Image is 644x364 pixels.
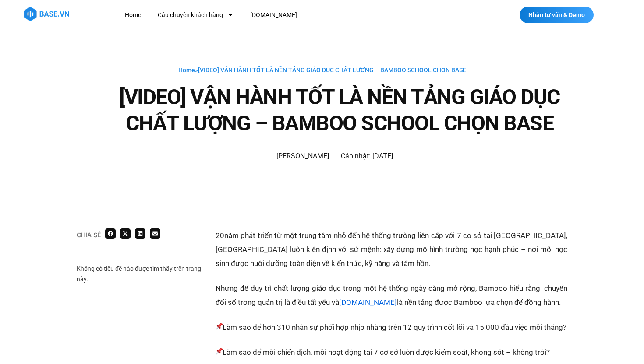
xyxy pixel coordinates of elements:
[372,152,393,160] time: [DATE]
[216,345,567,359] p: Làm sao để mỗi chiến dịch, mỗi hoạt động tại 7 cơ sở luôn được kiểm soát, không sót – không trôi?
[341,152,371,160] span: Cập nhật:
[339,298,397,307] a: [DOMAIN_NAME]
[135,228,145,239] div: Share on linkedin
[216,323,223,330] img: 📌
[216,320,567,334] p: Làm sao để hơn 310 nhân sự phối hợp nhịp nhàng trên 12 quy trình cốt lõi và 15.000 đầu việc mỗi t...
[178,66,195,73] a: Home
[112,84,567,136] h1: [VIDEO] VẬN HÀNH TỐT LÀ NỀN TẢNG GIÁO DỤC CHẤT LƯỢNG – BAMBOO SCHOOL CHỌN BASE
[150,228,160,239] div: Share on email
[216,228,567,270] p: 20 năm phát triển từ một trung tâm nhỏ đến hệ thống trường liên cấp với 7 cơ sở tại [GEOGRAPHIC_D...
[198,66,466,73] span: [VIDEO] VẬN HÀNH TỐT LÀ NỀN TẢNG GIÁO DỤC CHẤT LƯỢNG – BAMBOO SCHOOL CHỌN BASE
[272,150,329,162] span: [PERSON_NAME]
[528,12,585,18] span: Nhận tư vấn & Demo
[178,66,466,73] span: »
[216,281,567,309] p: Nhưng để duy trì chất lượng giáo dục trong một hệ thống ngày càng mở rộng, Bamboo hiểu rằng: chuy...
[251,145,329,167] a: Picture of Đoàn Đức [PERSON_NAME]
[77,263,207,284] div: Không có tiêu đề nào được tìm thấy trên trang này.
[151,7,240,23] a: Câu chuyện khách hàng
[520,7,594,23] a: Nhận tư vấn & Demo
[77,232,101,238] div: Chia sẻ
[120,228,131,239] div: Share on x-twitter
[244,7,304,23] a: [DOMAIN_NAME]
[216,348,223,355] img: 📌
[105,228,116,239] div: Share on facebook
[118,7,148,23] a: Home
[118,7,458,23] nav: Menu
